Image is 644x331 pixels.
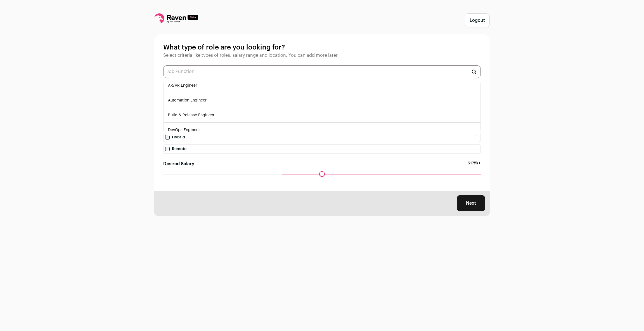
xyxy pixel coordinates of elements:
li: DevOps Engineer [164,123,480,138]
input: Remote [165,147,170,151]
button: Logout [465,13,490,27]
label: Desired Salary [163,160,194,167]
label: Remote [163,144,481,154]
p: Select criteria like types of roles, salary range and location. You can add more later. [163,52,481,59]
label: Hybrid [163,133,481,142]
li: Build & Release Engineer [164,108,480,123]
input: Job Function [163,65,481,78]
h1: What type of role are you looking for? [163,43,481,52]
input: Hybrid [165,135,170,140]
button: Next [457,195,485,211]
span: $175k+ [468,160,481,174]
li: Automation Engineer [164,93,480,108]
li: AR/VR Engineer [164,78,480,93]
